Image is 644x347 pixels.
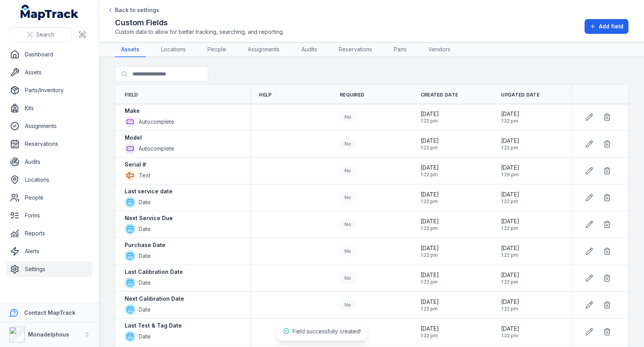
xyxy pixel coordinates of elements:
a: Reservations [332,42,378,57]
span: Updated Date [501,92,540,98]
a: Assets [115,42,146,57]
span: 1:22 pm [501,118,519,124]
time: 19/09/2025, 1:22:32 pm [501,271,519,285]
span: Date [139,279,151,287]
a: Vendors [422,42,456,57]
a: Back to settings [107,6,159,14]
span: Add field [599,23,623,30]
span: [DATE] [501,325,519,333]
time: 19/09/2025, 1:22:32 pm [421,164,439,178]
button: Add field [585,19,628,34]
span: Created Date [421,92,458,98]
a: Parts [388,42,413,57]
span: Search [36,31,54,39]
span: Date [139,198,151,206]
a: People [6,190,93,205]
strong: Next Calibration Date [125,295,184,303]
a: Assignments [242,42,286,57]
a: Dashboard [6,47,93,62]
span: 1:22 pm [501,279,519,285]
strong: Make [125,107,140,115]
time: 19/09/2025, 1:22:32 pm [421,244,439,258]
span: [DATE] [501,244,519,252]
time: 19/09/2025, 1:22:32 pm [501,244,519,258]
span: [DATE] [421,110,439,118]
div: No [340,192,356,203]
span: [DATE] [501,110,519,118]
span: Help [259,92,272,98]
time: 19/09/2025, 1:22:32 pm [501,298,519,312]
time: 19/09/2025, 1:22:32 pm [421,110,439,124]
span: 1:22 pm [501,198,519,205]
span: 1:22 pm [421,252,439,258]
span: Required [340,92,364,98]
span: 1:22 pm [421,198,439,205]
a: People [201,42,232,57]
time: 19/09/2025, 1:22:32 pm [421,271,439,285]
span: 1:22 pm [501,252,519,258]
time: 19/09/2025, 1:29:07 pm [501,164,519,178]
time: 19/09/2025, 1:22:32 pm [501,137,519,151]
div: No [340,300,356,310]
span: 1:22 pm [421,279,439,285]
div: No [340,273,356,284]
a: Alerts [6,244,93,259]
strong: Next Service Due [125,214,173,222]
time: 19/09/2025, 1:22:32 pm [421,217,439,231]
span: 1:22 pm [421,118,439,124]
span: 1:22 pm [501,145,519,151]
span: 1:22 pm [421,145,439,151]
a: Reservations [6,136,93,152]
time: 19/09/2025, 1:22:32 pm [421,325,439,339]
div: No [340,138,356,149]
a: Kits [6,100,93,116]
time: 19/09/2025, 1:22:32 pm [501,110,519,124]
time: 19/09/2025, 1:22:32 pm [421,191,439,205]
span: 1:22 pm [501,225,519,231]
div: No [340,219,356,230]
strong: Last Calibration Date [125,268,183,276]
strong: Model [125,134,142,142]
a: Forms [6,208,93,223]
span: Field successfully created! [292,328,361,335]
span: Date [139,333,151,340]
a: Assets [6,65,93,80]
strong: Purchase Date [125,241,165,249]
span: [DATE] [501,298,519,306]
time: 19/09/2025, 1:22:32 pm [501,191,519,205]
span: [DATE] [421,298,439,306]
span: Autocomplete [139,118,174,126]
span: Date [139,306,151,314]
a: Parts/Inventory [6,82,93,98]
span: [DATE] [421,191,439,198]
a: Settings [6,261,93,277]
strong: Last service date [125,188,172,195]
span: [DATE] [421,164,439,172]
span: [DATE] [421,325,439,333]
span: 1:22 pm [501,333,519,339]
a: Locations [6,172,93,188]
a: Audits [6,154,93,170]
span: 1:22 pm [501,306,519,312]
span: [DATE] [501,217,519,225]
h2: Custom Fields [115,17,284,28]
span: 1:22 pm [421,172,439,178]
a: Audits [295,42,323,57]
strong: Serial # [125,161,146,168]
strong: Last Test & Tag Date [125,322,182,329]
span: [DATE] [421,271,439,279]
strong: Monadelphous [28,331,69,338]
div: No [340,165,356,176]
span: [DATE] [421,137,439,145]
span: Date [139,252,151,260]
button: Search [9,27,72,42]
a: MapTrack [21,5,79,20]
div: No [340,112,356,123]
a: Assignments [6,118,93,134]
strong: Contact MapTrack [24,309,75,316]
span: Date [139,225,151,233]
span: [DATE] [501,191,519,198]
time: 19/09/2025, 1:22:32 pm [501,325,519,339]
span: [DATE] [421,217,439,225]
time: 19/09/2025, 1:22:32 pm [421,137,439,151]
